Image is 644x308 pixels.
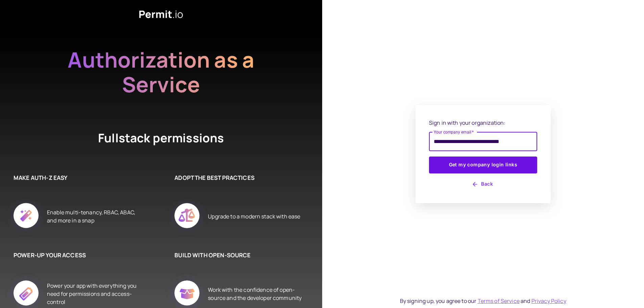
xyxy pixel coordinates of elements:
[174,173,302,182] h6: ADOPT THE BEST PRACTICES
[14,251,141,260] h6: POWER-UP YOUR ACCESS
[46,47,276,97] h2: Authorization as a Service
[429,179,537,190] button: Back
[434,129,474,135] label: Your company email
[429,157,537,173] button: Get my company login links
[174,251,302,260] h6: BUILD WITH OPEN-SOURCE
[478,297,520,305] a: Terms of Service
[73,130,249,146] h4: Fullstack permissions
[531,297,566,305] a: Privacy Policy
[208,195,300,237] div: Upgrade to a modern stack with ease
[429,119,537,127] p: Sign in with your organization:
[47,195,141,237] div: Enable multi-tenancy, RBAC, ABAC, and more in a snap
[14,173,141,182] h6: MAKE AUTH-Z EASY
[400,297,566,305] div: By signing up, you agree to our and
